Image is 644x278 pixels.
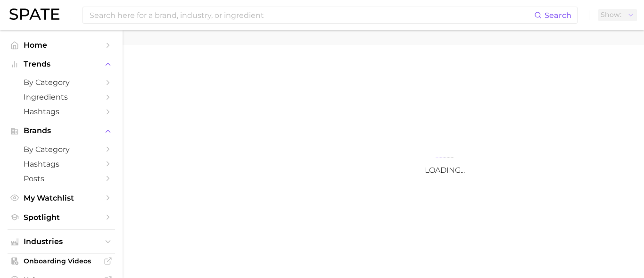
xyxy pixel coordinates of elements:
a: Home [8,38,115,52]
span: My Watchlist [24,194,99,202]
button: Show [598,9,637,21]
span: by Category [24,78,99,87]
span: Trends [24,60,99,68]
span: Hashtags [24,107,99,116]
a: Hashtags [8,157,115,171]
span: Onboarding Videos [24,257,99,265]
a: Posts [8,171,115,186]
button: Brands [8,124,115,138]
a: Onboarding Videos [8,254,115,268]
button: Trends [8,57,115,71]
img: SPATE [9,8,59,20]
span: Ingredients [24,93,99,101]
span: Brands [24,126,99,135]
input: Search here for a brand, industry, or ingredient [89,7,534,23]
a: by Category [8,75,115,90]
button: Industries [8,235,115,249]
a: Ingredients [8,90,115,104]
a: by Category [8,142,115,157]
span: Search [545,11,571,20]
a: Hashtags [8,104,115,119]
span: Hashtags [24,160,99,168]
a: My Watchlist [8,191,115,205]
span: Home [24,41,99,50]
span: Spotlight [24,213,99,222]
span: Posts [24,174,99,183]
span: by Category [24,145,99,154]
span: Show [601,12,621,17]
span: Industries [24,237,99,246]
h3: Loading... [350,166,539,175]
a: Spotlight [8,210,115,225]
